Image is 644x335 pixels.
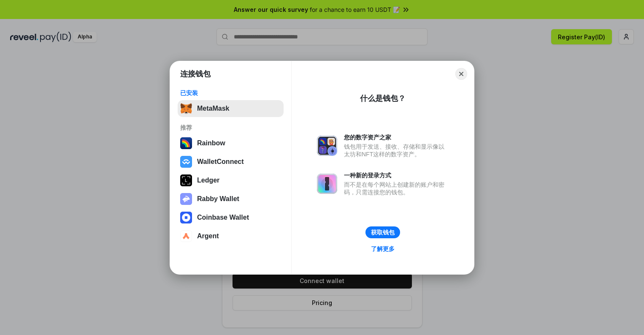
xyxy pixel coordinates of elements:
div: 推荐 [180,124,281,131]
div: 一种新的登录方式 [344,172,449,179]
h1: 连接钱包 [180,69,211,79]
button: Coinbase Wallet [178,209,284,226]
button: MetaMask [178,100,284,117]
div: 什么是钱包？ [360,93,406,103]
img: svg+xml,%3Csvg%20width%3D%2228%22%20height%3D%2228%22%20viewBox%3D%220%200%2028%2028%22%20fill%3D... [180,212,192,223]
div: Coinbase Wallet [197,214,249,221]
a: 了解更多 [366,243,400,254]
div: WalletConnect [197,158,244,166]
img: svg+xml,%3Csvg%20width%3D%22120%22%20height%3D%22120%22%20viewBox%3D%220%200%20120%20120%22%20fil... [180,137,192,149]
div: Argent [197,232,219,240]
div: 了解更多 [371,245,395,253]
img: svg+xml,%3Csvg%20xmlns%3D%22http%3A%2F%2Fwww.w3.org%2F2000%2Fsvg%22%20fill%3D%22none%22%20viewBox... [317,136,337,156]
div: 钱包用于发送、接收、存储和显示像以太坊和NFT这样的数字资产。 [344,143,449,158]
div: Rainbow [197,139,225,147]
button: Rainbow [178,135,284,152]
div: 您的数字资产之家 [344,133,449,141]
button: WalletConnect [178,153,284,170]
div: MetaMask [197,105,229,112]
img: svg+xml,%3Csvg%20xmlns%3D%22http%3A%2F%2Fwww.w3.org%2F2000%2Fsvg%22%20fill%3D%22none%22%20viewBox... [317,174,337,194]
div: 而不是在每个网站上创建新的账户和密码，只需连接您的钱包。 [344,181,449,196]
div: 获取钱包 [371,229,395,236]
img: svg+xml,%3Csvg%20fill%3D%22none%22%20height%3D%2233%22%20viewBox%3D%220%200%2035%2033%22%20width%... [180,103,192,114]
button: 获取钱包 [365,226,400,238]
div: Rabby Wallet [197,195,239,203]
div: Ledger [197,177,219,184]
button: Argent [178,228,284,245]
img: svg+xml,%3Csvg%20width%3D%2228%22%20height%3D%2228%22%20viewBox%3D%220%200%2028%2028%22%20fill%3D... [180,156,192,168]
div: 已安装 [180,89,281,97]
img: svg+xml,%3Csvg%20xmlns%3D%22http%3A%2F%2Fwww.w3.org%2F2000%2Fsvg%22%20fill%3D%22none%22%20viewBox... [180,193,192,205]
button: Close [455,68,467,80]
button: Rabby Wallet [178,191,284,207]
img: svg+xml,%3Csvg%20width%3D%2228%22%20height%3D%2228%22%20viewBox%3D%220%200%2028%2028%22%20fill%3D... [180,230,192,242]
button: Ledger [178,172,284,189]
img: svg+xml,%3Csvg%20xmlns%3D%22http%3A%2F%2Fwww.w3.org%2F2000%2Fsvg%22%20width%3D%2228%22%20height%3... [180,174,192,186]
